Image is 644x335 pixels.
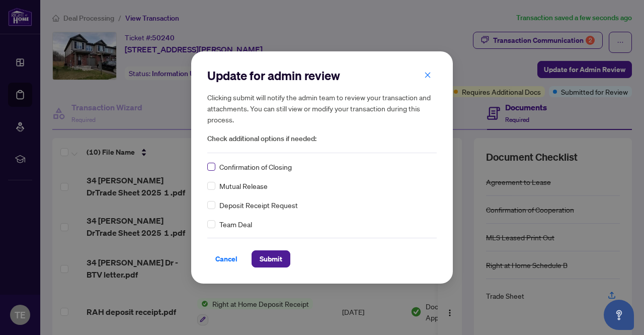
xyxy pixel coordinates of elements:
[219,161,292,172] span: Confirmation of Closing
[252,250,290,267] button: Submit
[260,251,282,267] span: Submit
[207,133,437,145] span: Check additional options if needed:
[215,251,237,267] span: Cancel
[219,199,298,211] span: Deposit Receipt Request
[219,180,268,191] span: Mutual Release
[207,68,437,84] h2: Update for admin review
[207,250,246,267] button: Cancel
[604,300,634,330] button: Open asap
[207,92,437,125] h5: Clicking submit will notify the admin team to review your transaction and attachments. You can st...
[424,72,431,79] span: close
[219,219,252,230] span: Team Deal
